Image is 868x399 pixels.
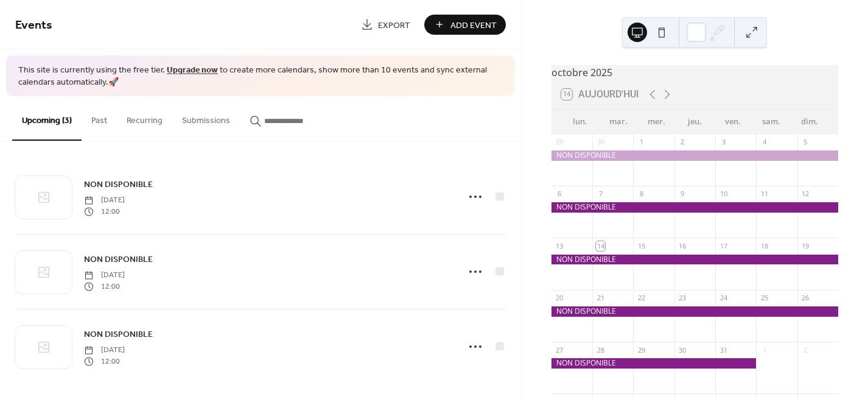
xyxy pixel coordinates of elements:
[801,138,810,147] div: 5
[596,138,605,147] div: 30
[719,138,728,147] div: 3
[790,110,828,134] div: dim.
[752,110,790,134] div: sam.
[637,189,646,199] div: 8
[555,189,564,199] div: 6
[801,345,810,355] div: 2
[596,294,605,303] div: 21
[84,206,125,217] span: 12:00
[678,345,687,355] div: 30
[450,19,497,32] span: Add Event
[801,241,810,250] div: 19
[82,96,117,139] button: Past
[117,96,172,139] button: Recurring
[760,241,769,250] div: 18
[551,65,838,80] div: octobre 2025
[172,96,240,139] button: Submissions
[84,345,125,356] span: [DATE]
[551,255,838,265] div: NON DISPONIBLE
[84,270,125,281] span: [DATE]
[760,138,769,147] div: 4
[551,358,757,369] div: NON DISPONIBLE
[84,356,125,367] span: 12:00
[84,253,153,266] span: NON DISPONIBLE
[596,345,605,355] div: 28
[555,138,564,147] div: 29
[637,110,676,134] div: mer.
[12,96,82,141] button: Upcoming (3)
[561,110,600,134] div: lun.
[760,345,769,355] div: 1
[84,281,125,292] span: 12:00
[84,195,125,206] span: [DATE]
[714,110,752,134] div: ven.
[378,19,410,32] span: Export
[18,65,503,88] span: This site is currently using the free tier. to create more calendars, show more than 10 events an...
[84,252,153,266] a: NON DISPONIBLE
[678,294,687,303] div: 23
[637,345,646,355] div: 29
[637,241,646,250] div: 15
[678,138,687,147] div: 2
[555,241,564,250] div: 13
[760,294,769,303] div: 25
[424,15,506,35] button: Add Event
[801,294,810,303] div: 26
[678,189,687,199] div: 9
[719,189,728,199] div: 10
[551,202,838,213] div: NON DISPONIBLE
[84,327,153,341] a: NON DISPONIBLE
[551,306,838,317] div: NON DISPONIBLE
[801,189,810,199] div: 12
[551,150,838,161] div: NON DISPONIBLE
[84,178,153,191] span: NON DISPONIBLE
[352,15,419,35] a: Export
[760,189,769,199] div: 11
[596,189,605,199] div: 7
[599,110,637,134] div: mar.
[555,294,564,303] div: 20
[555,345,564,355] div: 27
[719,294,728,303] div: 24
[719,345,728,355] div: 31
[637,138,646,147] div: 1
[637,294,646,303] div: 22
[596,241,605,250] div: 14
[719,241,728,250] div: 17
[167,62,218,79] a: Upgrade now
[15,13,52,37] span: Events
[84,328,153,341] span: NON DISPONIBLE
[676,110,714,134] div: jeu.
[678,241,687,250] div: 16
[84,177,153,191] a: NON DISPONIBLE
